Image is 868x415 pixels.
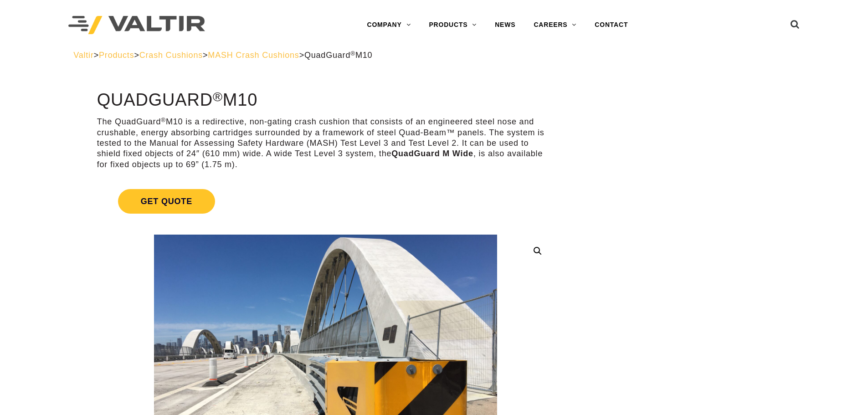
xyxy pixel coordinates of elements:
[358,16,420,34] a: COMPANY
[118,189,215,214] span: Get Quote
[391,149,473,158] strong: QuadGuard M Wide
[68,16,205,35] img: Valtir
[99,51,134,60] a: Products
[161,117,166,123] sup: ®
[139,51,203,60] a: Crash Cushions
[524,16,586,34] a: CAREERS
[420,16,486,34] a: PRODUCTS
[208,51,299,60] a: MASH Crash Cushions
[304,51,372,60] span: QuadGuard M10
[350,50,355,57] sup: ®
[97,178,554,225] a: Get Quote
[73,51,93,60] a: Valtir
[73,50,795,61] div: > > > >
[213,89,223,104] sup: ®
[486,16,524,34] a: NEWS
[586,16,637,34] a: CONTACT
[97,91,554,110] h1: QuadGuard M10
[97,117,554,170] p: The QuadGuard M10 is a redirective, non-gating crash cushion that consists of an engineered steel...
